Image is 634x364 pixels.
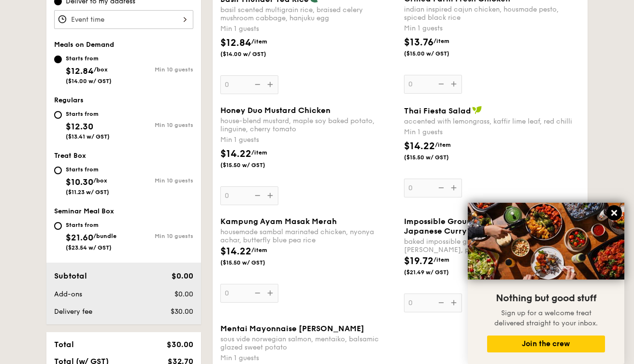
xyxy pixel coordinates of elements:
span: Meals on Demand [54,41,114,49]
span: Mentai Mayonnaise [PERSON_NAME] [220,324,364,333]
span: $10.30 [66,177,93,187]
span: Regulars [54,96,84,104]
div: Min 10 guests [124,233,193,239]
span: $0.00 [174,290,193,298]
span: $14.22 [404,140,435,152]
span: ($11.23 w/ GST) [66,189,109,196]
input: Starts from$10.30/box($11.23 w/ GST)Min 10 guests [54,167,62,174]
input: Starts from$12.30($13.41 w/ GST)Min 10 guests [54,111,62,119]
span: ($15.00 w/ GST) [404,50,470,57]
div: Min 10 guests [124,66,193,73]
span: /item [435,141,451,148]
span: $30.00 [171,308,193,316]
button: Join the crew [487,336,605,352]
div: indian inspired cajun chicken, housmade pesto, spiced black rice [404,5,580,22]
input: Event time [54,10,193,29]
span: /bundle [93,233,116,239]
span: /item [251,38,267,45]
span: $13.76 [404,37,433,48]
span: Total [54,340,74,349]
span: /item [433,38,449,44]
span: Add-ons [54,290,82,298]
div: housemade sambal marinated chicken, nyonya achar, butterfly blue pea rice [220,228,396,244]
div: Starts from [66,110,110,118]
span: /item [251,149,267,156]
span: /box [94,66,108,73]
div: Min 1 guests [220,353,396,363]
div: basil scented multigrain rice, braised celery mushroom cabbage, hanjuku egg [220,6,396,22]
span: $12.84 [66,66,94,76]
span: Seminar Meal Box [54,207,114,215]
span: $30.00 [167,340,193,349]
span: Honey Duo Mustard Chicken [220,106,331,115]
span: Subtotal [54,271,87,280]
div: Starts from [66,166,109,173]
div: Min 1 guests [404,24,580,33]
div: house-blend mustard, maple soy baked potato, linguine, cherry tomato [220,117,396,133]
span: $14.22 [220,246,251,257]
span: /item [433,256,449,263]
button: Close [606,205,622,221]
div: Starts from [66,55,112,62]
span: Delivery fee [54,308,92,316]
span: ($13.41 w/ GST) [66,133,110,140]
span: ($14.00 w/ GST) [220,50,286,58]
span: Impossible Ground Beef Hamburg with Japanese Curry [404,217,554,236]
div: Min 10 guests [124,177,193,184]
span: /item [251,247,267,253]
img: icon-vegan.f8ff3823.svg [472,106,482,114]
span: Treat Box [54,152,86,160]
span: $12.84 [220,37,251,49]
div: Min 1 guests [220,135,396,145]
div: baked impossible ground beef hamburg, japanese [PERSON_NAME], poached okra and carrot [404,238,580,254]
span: Nothing but good stuff [496,293,596,304]
span: $21.60 [66,232,93,243]
div: sous vide norwegian salmon, mentaiko, balsamic glazed sweet potato [220,335,396,351]
img: DSC07876-Edit02-Large.jpeg [468,203,624,280]
input: Starts from$12.84/box($14.00 w/ GST)Min 10 guests [54,56,62,63]
span: ($14.00 w/ GST) [66,78,112,84]
span: $12.30 [66,121,93,132]
span: ($15.50 w/ GST) [220,161,286,169]
span: ($15.50 w/ GST) [220,259,286,266]
span: $0.00 [172,271,193,280]
input: Starts from$21.60/bundle($23.54 w/ GST)Min 10 guests [54,222,62,230]
span: /box [93,177,107,184]
div: Min 1 guests [220,24,396,34]
div: Starts from [66,221,116,229]
span: ($23.54 w/ GST) [66,244,112,251]
div: Min 10 guests [124,122,193,128]
span: $19.72 [404,255,433,267]
div: accented with lemongrass, kaffir lime leaf, red chilli [404,117,580,126]
span: $14.22 [220,148,251,160]
span: Kampung Ayam Masak Merah [220,217,337,226]
span: Sign up for a welcome treat delivered straight to your inbox. [494,309,598,327]
span: Thai Fiesta Salad [404,106,471,115]
span: ($21.49 w/ GST) [404,268,470,276]
div: Min 1 guests [404,127,580,137]
span: ($15.50 w/ GST) [404,154,470,161]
